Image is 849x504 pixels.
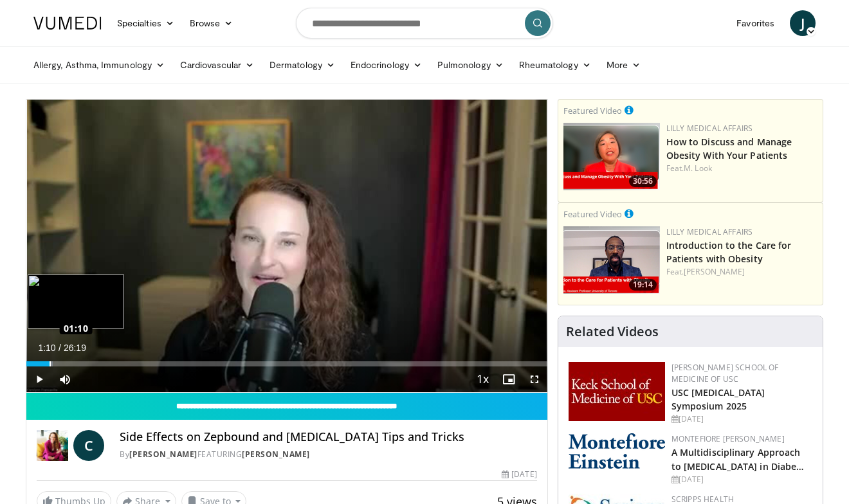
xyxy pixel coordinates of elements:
img: b0142b4c-93a1-4b58-8f91-5265c282693c.png.150x105_q85_autocrop_double_scale_upscale_version-0.2.png [569,433,665,469]
img: Dr. Carolynn Francavilla [37,430,68,461]
a: Favorites [729,10,782,36]
a: Lilly Medical Affairs [666,123,753,134]
span: 19:14 [629,279,657,291]
div: Feat. [666,163,817,174]
a: [PERSON_NAME] School of Medicine of USC [671,362,779,384]
h4: Side Effects on Zepbound and [MEDICAL_DATA] Tips and Tricks [120,430,536,444]
button: Fullscreen [522,366,547,392]
input: Search topics, interventions [296,8,553,39]
a: J [790,10,816,36]
small: Featured Video [563,208,622,220]
button: Playback Rate [470,366,496,392]
img: VuMedi Logo [33,17,102,30]
a: More [599,52,648,78]
a: Dermatology [262,52,343,78]
div: [DATE] [671,474,812,485]
a: [PERSON_NAME] [129,449,197,460]
div: Feat. [666,266,817,278]
a: 30:56 [563,123,660,190]
a: Endocrinology [343,52,430,78]
a: 19:14 [563,226,660,294]
span: / [59,343,61,353]
button: Mute [52,366,78,392]
button: Play [26,366,52,392]
a: Allergy, Asthma, Immunology [26,52,172,78]
a: Cardiovascular [172,52,262,78]
a: Browse [182,10,241,36]
a: A Multidisciplinary Approach to [MEDICAL_DATA] in Diabe… [671,446,805,472]
small: Featured Video [563,105,622,116]
a: C [73,430,104,461]
span: 26:19 [64,343,86,353]
a: Montefiore [PERSON_NAME] [671,433,785,444]
a: Rheumatology [511,52,599,78]
span: 1:10 [38,343,55,353]
a: Specialties [109,10,182,36]
video-js: Video Player [26,100,547,393]
a: Lilly Medical Affairs [666,226,753,237]
a: Introduction to the Care for Patients with Obesity [666,239,792,265]
span: 30:56 [629,175,657,187]
img: acc2e291-ced4-4dd5-b17b-d06994da28f3.png.150x105_q85_crop-smart_upscale.png [563,226,660,294]
div: Progress Bar [26,361,547,366]
a: How to Discuss and Manage Obesity With Your Patients [666,136,792,161]
img: c98a6a29-1ea0-4bd5-8cf5-4d1e188984a7.png.150x105_q85_crop-smart_upscale.png [563,123,660,190]
img: image.jpeg [28,274,124,328]
div: [DATE] [671,413,812,425]
h4: Related Videos [566,324,659,339]
div: [DATE] [502,469,536,480]
button: Enable picture-in-picture mode [496,366,522,392]
a: M. Look [684,163,712,174]
div: By FEATURING [120,449,536,460]
a: USC [MEDICAL_DATA] Symposium 2025 [671,386,765,412]
a: [PERSON_NAME] [242,449,310,460]
a: [PERSON_NAME] [684,266,745,277]
img: 7b941f1f-d101-407a-8bfa-07bd47db01ba.png.150x105_q85_autocrop_double_scale_upscale_version-0.2.jpg [569,362,665,421]
a: Pulmonology [430,52,511,78]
